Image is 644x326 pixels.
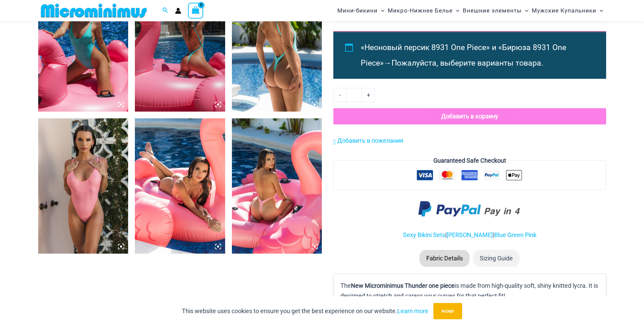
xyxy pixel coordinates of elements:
a: + [362,88,375,102]
span: Добавить в пожелания [337,137,403,144]
ya-tr-span: → [384,59,391,68]
a: Мини-бикиниПереключение менюПереключение меню [336,2,386,19]
p: The is made from high-quality soft, shiny knitted lycra. It is designed to stretch and caress you... [340,281,599,321]
a: - [333,88,346,102]
a: [PERSON_NAME] [447,231,493,238]
span: Переключение меню [596,2,603,19]
a: Просмотреть Корзину Покупок, пустую [188,3,204,18]
a: Внешние элементыПереключение менюПереключение меню [461,2,530,19]
ya-tr-span: - [339,90,341,100]
img: Громкий неоновый персик 8931 One Piece [135,118,225,254]
ya-tr-span: «Неоновый персик 8931 One Piece» и «Бирюза 8931 One Piece» [361,43,566,68]
li: Fabric Details [420,250,470,267]
ya-tr-span: Мужские Купальники [532,7,596,14]
img: Громкий неоновый персик 8931 One Piece [232,118,322,254]
a: Pink [525,231,536,238]
input: Количество продукта [346,88,362,102]
a: Blue [494,231,506,238]
b: New Microminimus Thunder one piece [351,282,455,289]
a: Ссылка на значок поиска [162,6,168,15]
span: Переключение меню [378,2,384,19]
p: | | [333,230,606,240]
legend: Guaranteed Safe Checkout [431,156,509,166]
ya-tr-span: Добавить в корзину [441,113,498,120]
nav: Навигация по сайту [335,1,606,20]
a: Sexy Bikini Sets [403,231,445,238]
a: Green [507,231,524,238]
ya-tr-span: Пожалуйста, выберите варианты товара. [391,59,543,68]
a: Микро-Нижнее БельеПереключение менюПереключение меню [386,2,461,19]
a: Ссылка на значок учетной записи [175,8,181,14]
a: Мужские КупальникиПереключение менюПереключение меню [530,2,605,19]
p: This website uses cookies to ensure you get the best experience on our website. [182,306,428,316]
img: Логотип MM SHOP [38,3,149,18]
ya-tr-span: Микро-Нижнее Белье [388,7,453,14]
ya-tr-span: Мини-бикини [337,7,378,14]
button: Accept [433,303,462,319]
li: Sizing Guide [473,250,520,267]
img: Громкий неоновый персик 8931 One Piece [38,118,128,254]
ya-tr-span: Внешние элементы [463,7,522,14]
a: Learn more [397,307,428,315]
span: Переключение меню [453,2,459,19]
span: Переключение меню [522,2,528,19]
ya-tr-span: + [367,90,370,100]
a: Добавить в пожелания [333,136,403,146]
button: Добавить в корзину [333,108,606,124]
